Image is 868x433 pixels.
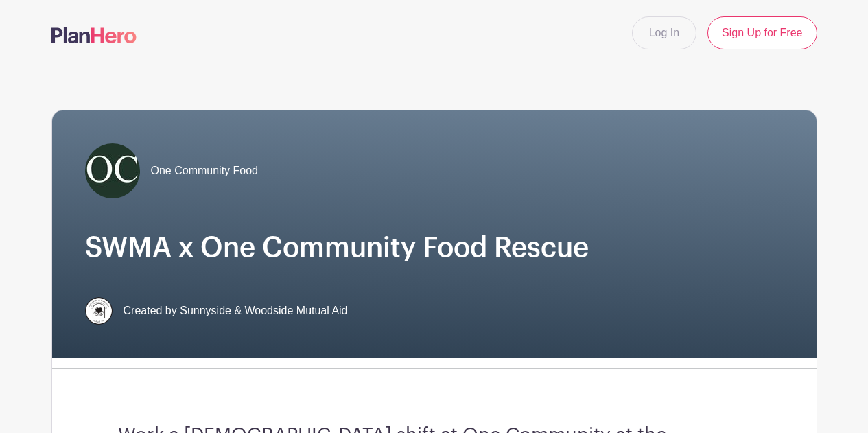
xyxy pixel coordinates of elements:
[124,303,348,319] span: Created by Sunnyside & Woodside Mutual Aid
[632,16,696,49] a: Log In
[85,231,784,264] h1: SWMA x One Community Food Rescue
[51,27,137,43] img: logo-507f7623f17ff9eddc593b1ce0a138ce2505c220e1c5a4e2b4648c50719b7d32.svg
[707,16,817,49] a: Sign Up for Free
[85,143,140,198] img: 51797071_316546322335288_4709518961044094976_n.jpg
[85,297,113,325] img: 256.png
[151,163,259,179] span: One Community Food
